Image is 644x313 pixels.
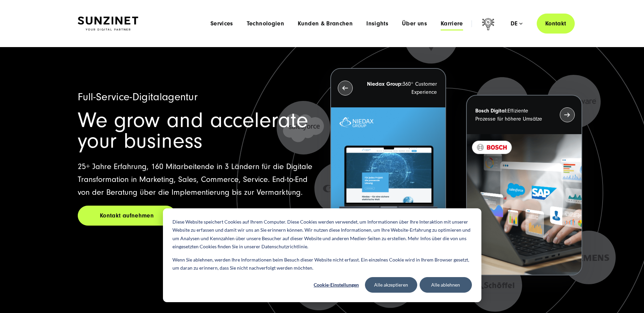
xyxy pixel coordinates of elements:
[365,80,437,96] p: 360° Customer Experience
[163,208,481,302] div: Cookie banner
[402,20,427,27] a: Über uns
[475,107,547,123] p: Effiziente Prozesse für höhere Umsätze
[420,277,472,293] button: Alle ablehnen
[366,20,388,27] a: Insights
[298,20,353,27] a: Kunden & Branchen
[365,277,417,293] button: Alle akzeptieren
[78,206,176,226] a: Kontakt aufnehmen
[172,256,472,272] p: Wenn Sie ablehnen, werden Ihre Informationen beim Besuch dieser Website nicht erfasst. Ein einzel...
[330,68,446,249] button: Niedax Group:360° Customer Experience Letztes Projekt von Niedax. Ein Laptop auf dem die Niedax W...
[466,95,582,275] button: Bosch Digital:Effiziente Prozesse für höhere Umsätze BOSCH - Kundeprojekt - Digital Transformatio...
[310,277,363,293] button: Cookie-Einstellungen
[537,14,575,34] a: Kontakt
[467,134,581,275] img: BOSCH - Kundeprojekt - Digital Transformation Agentur SUNZINET
[78,17,138,31] img: SUNZINET Full Service Digital Agentur
[172,218,472,251] p: Diese Website speichert Cookies auf Ihrem Computer. Diese Cookies werden verwendet, um Informatio...
[210,20,233,27] a: Services
[78,160,314,199] p: 25+ Jahre Erfahrung, 160 Mitarbeitende in 3 Ländern für die Digitale Transformation in Marketing,...
[441,20,463,27] a: Karriere
[511,20,522,27] div: de
[331,107,445,248] img: Letztes Projekt von Niedax. Ein Laptop auf dem die Niedax Website geöffnet ist, auf blauem Hinter...
[475,108,508,114] strong: Bosch Digital:
[367,81,403,87] strong: Niedax Group:
[78,91,198,103] span: Full-Service-Digitalagentur
[78,108,308,153] span: We grow and accelerate your business
[247,20,284,27] a: Technologien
